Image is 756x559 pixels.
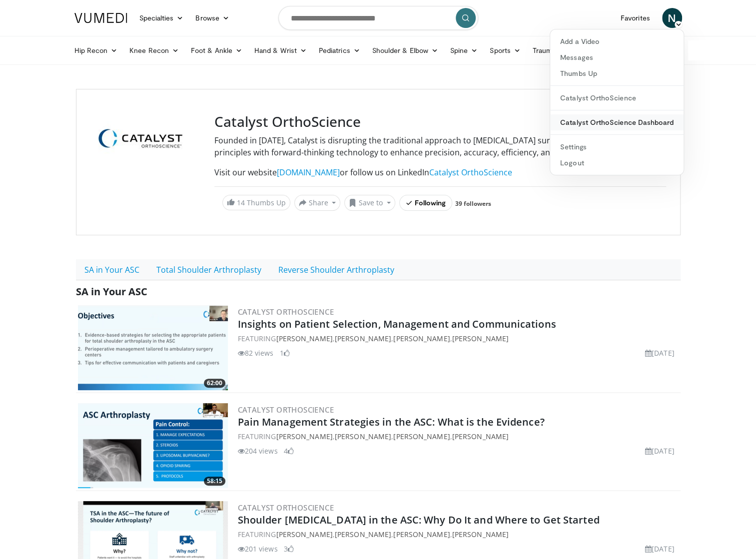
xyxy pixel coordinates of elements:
[76,259,148,280] a: SA in Your ASC
[185,40,248,60] a: Foot & Ankle
[455,199,491,208] a: 39 followers
[550,49,684,65] a: Messages
[393,530,450,539] a: [PERSON_NAME]
[335,530,391,539] a: [PERSON_NAME]
[276,530,332,539] a: [PERSON_NAME]
[214,166,666,178] p: Visit our website or follow us on LinkedIn
[429,167,512,178] a: Catalyst OrthoScience
[399,195,453,211] button: Following
[452,432,509,441] a: [PERSON_NAME]
[238,307,334,317] a: Catalyst OrthoScience
[189,8,235,28] a: Browse
[238,415,545,429] a: Pain Management Strategies in the ASC: What is the Evidence?
[148,259,270,280] a: Total Shoulder Arthroplasty
[393,432,450,441] a: [PERSON_NAME]
[68,40,124,60] a: Hip Recon
[238,333,679,344] div: FEATURING , , ,
[78,305,228,390] img: e3a12e0b-2f3e-4962-b247-81f8500edd3b.png.300x170_q85_crop-smart_upscale.png
[74,13,127,23] img: VuMedi Logo
[123,40,185,60] a: Knee Recon
[550,90,684,106] a: Catalyst OrthoScience
[214,113,666,130] h3: Catalyst OrthoScience
[393,334,450,343] a: [PERSON_NAME]
[645,446,675,456] li: [DATE]
[335,432,391,441] a: [PERSON_NAME]
[284,544,294,554] li: 3
[238,446,278,456] li: 204 views
[366,40,444,60] a: Shoulder & Elbow
[662,8,682,28] a: N
[78,403,228,488] a: 58:15
[277,167,340,178] a: [DOMAIN_NAME]
[238,513,600,527] a: Shoulder [MEDICAL_DATA] in the ASC: Why Do It and Where to Get Started
[484,40,527,60] a: Sports
[294,195,341,211] button: Share
[204,379,225,388] span: 62:00
[280,348,290,358] li: 1
[550,139,684,155] a: Settings
[238,503,334,513] a: Catalyst OrthoScience
[550,33,684,49] a: Add a Video
[550,155,684,171] a: Logout
[237,198,245,207] span: 14
[550,29,684,175] div: N
[222,195,290,210] a: 14 Thumbs Up
[238,544,278,554] li: 201 views
[284,446,294,456] li: 4
[276,432,332,441] a: [PERSON_NAME]
[238,431,679,442] div: FEATURING , , ,
[214,134,666,158] p: Founded in [DATE], Catalyst is disrupting the traditional approach to [MEDICAL_DATA] surgery, com...
[276,334,332,343] a: [PERSON_NAME]
[452,530,509,539] a: [PERSON_NAME]
[527,40,572,60] a: Trauma
[645,348,675,358] li: [DATE]
[344,195,395,211] button: Save to
[238,348,274,358] li: 82 views
[550,114,684,130] a: Catalyst OrthoScience Dashboard
[270,259,403,280] a: Reverse Shoulder Arthroplasty
[550,65,684,81] a: Thumbs Up
[133,8,190,28] a: Specialties
[78,403,228,488] img: 6eef9efa-bda5-4f7a-b7df-8a9efa65c265.png.300x170_q85_crop-smart_upscale.png
[444,40,484,60] a: Spine
[238,317,556,331] a: Insights on Patient Selection, Management and Communications
[452,334,509,343] a: [PERSON_NAME]
[78,305,228,390] a: 62:00
[278,6,478,30] input: Search topics, interventions
[313,40,366,60] a: Pediatrics
[615,8,656,28] a: Favorites
[238,529,679,540] div: FEATURING , , ,
[248,40,313,60] a: Hand & Wrist
[645,544,675,554] li: [DATE]
[204,477,225,486] span: 58:15
[76,285,147,298] span: SA in Your ASC
[335,334,391,343] a: [PERSON_NAME]
[238,405,334,415] a: Catalyst OrthoScience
